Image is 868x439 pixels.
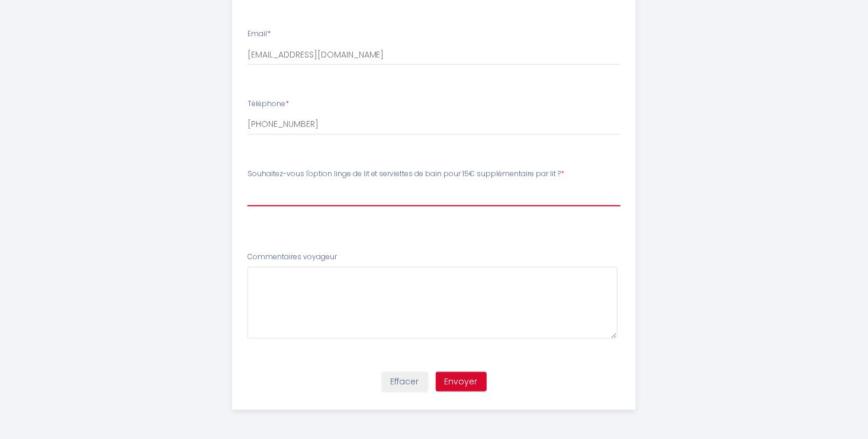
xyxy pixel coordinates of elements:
[247,98,289,110] label: Téléphone
[247,28,271,40] label: Email
[247,252,337,263] label: Commentaires voyageur
[436,372,487,392] button: Envoyer
[382,372,428,392] button: Effacer
[247,168,565,180] label: Souhaitez-vous l'option linge de lit et serviettes de bain pour 15€ supplémentaire par lit ?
